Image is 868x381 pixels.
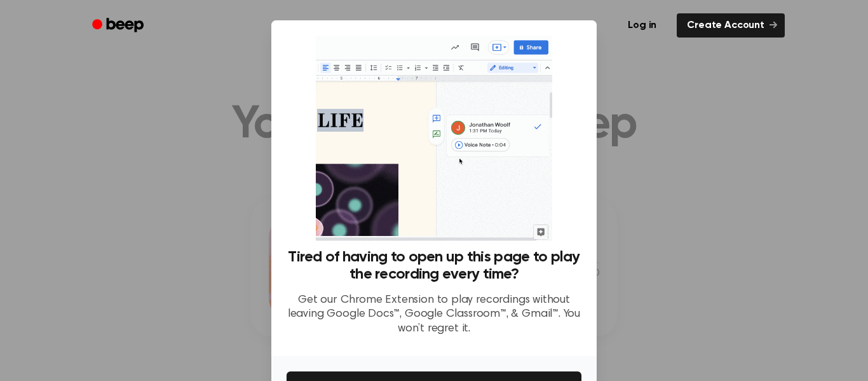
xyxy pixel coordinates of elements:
[615,11,669,40] a: Log in
[677,13,785,38] a: Create Account
[287,249,581,283] h3: Tired of having to open up this page to play the recording every time?
[287,293,581,336] p: Get our Chrome Extension to play recordings without leaving Google Docs™, Google Classroom™, & Gm...
[83,13,155,38] a: Beep
[316,36,552,241] img: Beep extension in action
